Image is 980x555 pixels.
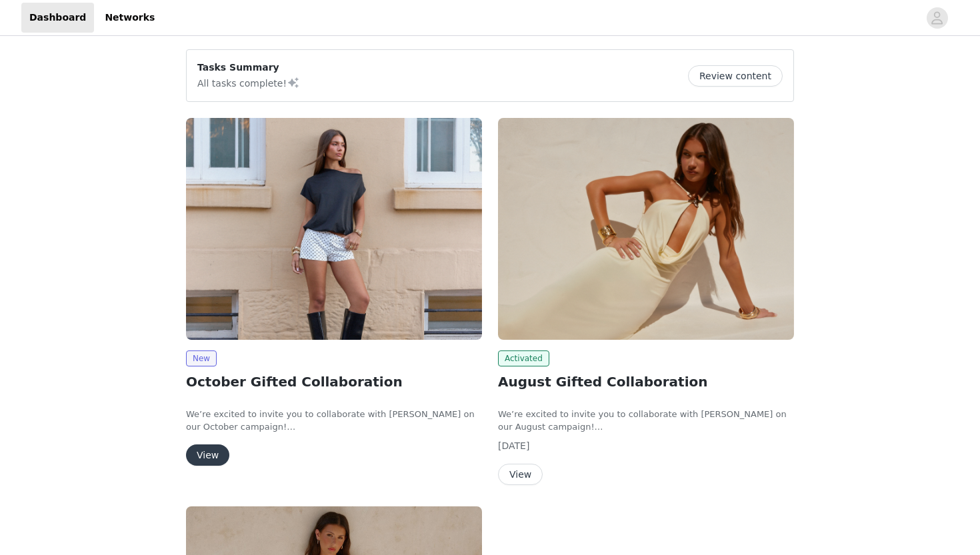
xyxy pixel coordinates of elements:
span: [DATE] [498,440,529,451]
button: View [498,464,543,485]
p: We’re excited to invite you to collaborate with [PERSON_NAME] on our August campaign! [498,408,794,434]
p: We’re excited to invite you to collaborate with [PERSON_NAME] on our October campaign! [186,408,482,434]
span: Activated [498,350,549,366]
img: Peppermayo AUS [498,118,794,340]
a: View [498,470,543,480]
p: Tasks Summary [197,61,300,75]
a: Networks [97,3,163,33]
h2: October Gifted Collaboration [186,372,482,392]
div: avatar [931,7,943,29]
p: All tasks complete! [197,75,300,91]
span: New [186,350,217,366]
img: Peppermayo AUS [186,118,482,340]
h2: August Gifted Collaboration [498,372,794,392]
a: Dashboard [21,3,94,33]
button: Review content [688,65,783,87]
a: View [186,450,229,460]
button: View [186,444,229,466]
